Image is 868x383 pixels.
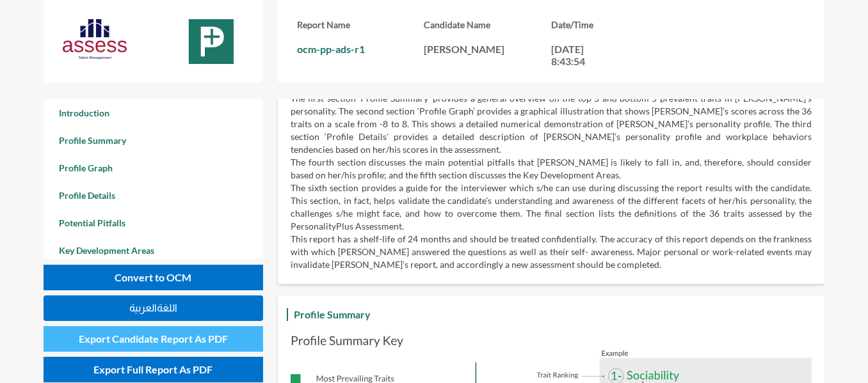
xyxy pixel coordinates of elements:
[297,19,424,30] h3: Report Name
[44,127,263,154] a: Profile Summary
[291,305,374,324] h3: Profile Summary
[291,233,812,271] p: This report has a shelf-life of 24 months and should be treated confidentially. The accuracy of t...
[551,43,609,67] p: [DATE] 8:43:54
[93,363,213,375] span: Export Full Report As PDF
[44,265,263,290] button: Convert to OCM
[424,43,551,55] p: [PERSON_NAME]
[115,271,191,283] span: Convert to OCM
[44,357,263,382] button: Export Full Report As PDF
[551,19,679,30] h3: Date/Time
[129,302,177,313] span: اللغةالعربية
[297,43,424,55] p: ocm-pp-ads-r1
[179,19,243,64] img: MaskGroup.svg
[291,182,812,233] p: The sixth section provides a guide for the interviewer which s/he can use during discussing the r...
[44,99,263,127] a: Introduction
[44,295,263,321] button: اللغةالعربية
[291,156,812,182] p: The fourth section discusses the main potential pitfalls that [PERSON_NAME] is likely to fall in,...
[291,92,812,156] p: The first section ‘Profile Summary’ provides a general overview on the top 5 and bottom 5 prevale...
[79,332,228,345] span: Export Candidate Report As PDF
[424,19,551,30] h3: Candidate Name
[44,154,263,182] a: Profile Graph
[44,326,263,352] button: Export Candidate Report As PDF
[44,237,263,264] a: Key Development Areas
[44,209,263,237] a: Potential Pitfalls
[44,182,263,209] a: Profile Details
[63,19,127,59] img: AssessLogoo.svg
